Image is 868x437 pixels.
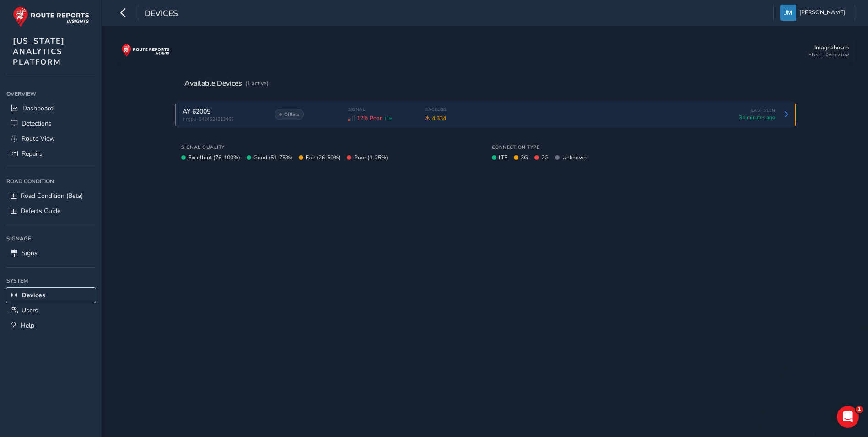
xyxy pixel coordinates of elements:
[357,115,382,122] span: 12% Poor
[21,321,34,330] span: Help
[181,144,479,151] div: Signal Quality
[22,306,38,315] span: Users
[780,5,848,21] button: [PERSON_NAME]
[6,318,96,333] a: Help
[6,188,96,203] a: Road Condition (Beta)
[6,146,96,161] a: Repairs
[6,101,96,116] a: Dashboard
[145,8,178,21] span: Devices
[22,104,54,113] span: Dashboard
[799,5,845,21] span: [PERSON_NAME]
[354,154,388,161] span: Poor (1-25%)
[780,5,796,21] img: diamond-layout
[13,36,65,67] span: [US_STATE] ANALYTICS PLATFORM
[729,114,775,121] span: 34 minutes ago
[21,207,60,215] span: Defects Guide
[183,117,265,122] span: rrgpu-1424524313465
[22,291,45,300] span: Devices
[22,119,52,128] span: Detections
[6,131,96,146] a: Route View
[6,274,96,288] div: System
[184,78,269,88] div: Available Devices
[562,154,587,161] span: Unknown
[245,80,269,87] span: (1 active)
[348,107,412,112] span: Signal
[13,6,89,27] img: rr logo
[425,115,447,122] span: 4,334
[183,107,210,116] span: AY 62005
[856,406,863,413] span: 1
[22,249,38,257] span: Signs
[22,134,55,143] span: Route View
[385,115,392,121] span: LTE
[814,44,849,51] div: Jmagnabosco
[425,107,447,112] span: Backlog
[6,175,96,188] div: Road Condition
[499,154,507,161] span: LTE
[6,87,96,101] div: Overview
[6,303,96,318] a: Users
[6,116,96,131] a: Detections
[21,191,83,200] span: Road Condition (Beta)
[541,154,549,161] span: 2G
[6,203,96,218] a: Defects Guide
[492,144,790,151] div: Connection Type
[284,111,299,118] span: Offline
[521,154,528,161] span: 3G
[837,406,859,428] iframe: Intercom live chat
[808,52,849,57] div: Fleet Overview
[188,154,240,161] span: Excellent (76-100%)
[6,246,96,261] a: Signs
[729,108,775,113] span: Last Seen
[22,149,43,158] span: Repairs
[306,154,340,161] span: Fair (26-50%)
[122,44,169,57] img: rr logo
[6,232,96,246] div: Signage
[6,288,96,303] a: Devices
[253,154,292,161] span: Good (51-75%)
